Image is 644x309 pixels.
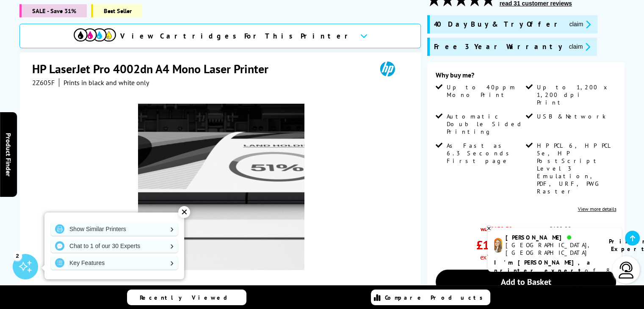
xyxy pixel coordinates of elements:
[567,42,593,52] button: promo-description
[13,251,22,260] div: 2
[368,61,407,77] img: HP
[537,142,614,195] span: HP PCL 6, HP PCL 5e, HP PostScript Level 3 Emulation, PDF, URF, PWG Raster
[436,270,616,294] a: Add to Basket
[32,78,55,87] span: 2Z605F
[91,4,142,17] span: Best Seller
[4,133,13,177] span: Product Finder
[494,259,615,299] p: of 8 years! I can help you choose the right product
[138,104,304,270] a: HP LaserJet Pro 4002dnHP LaserJet Pro 4002dnHP LaserJet Pro 4002dn
[120,31,353,41] span: View Cartridges For This Printer
[447,83,524,99] span: Up to 40ppm Mono Print
[127,290,246,305] a: Recently Viewed
[535,221,575,233] span: was
[19,4,87,17] span: SALE - Save 31%
[506,241,598,257] div: [GEOGRAPHIC_DATA], [GEOGRAPHIC_DATA]
[480,253,517,261] span: ex VAT @ 20%
[178,206,190,218] div: ✕
[140,294,236,301] span: Recently Viewed
[494,238,502,253] img: amy-livechat.png
[476,237,517,253] span: £108.52
[506,234,598,241] div: [PERSON_NAME]
[578,206,616,212] a: View more details
[447,142,524,165] span: As Fast as 6.3 Seconds First page
[490,225,512,233] strike: £158.32
[618,262,635,279] img: user-headset-light.svg
[64,78,149,87] i: Prints in black and white only
[434,19,563,29] span: 40 Day Buy & Try Offer
[51,222,178,236] a: Show Similar Printers
[51,256,178,270] a: Key Features
[74,28,116,41] img: cmyk-icon.svg
[436,71,616,83] div: Why buy me?
[537,83,614,106] span: Up to 1,200 x 1,200 dpi Print
[549,225,571,233] strike: £189.98
[537,113,606,120] span: USB & Network
[567,19,594,29] button: promo-description
[476,221,517,233] span: was
[32,61,277,77] h1: HP LaserJet Pro 4002dn A4 Mono Laser Printer
[494,259,593,274] b: I'm [PERSON_NAME], a printer expert
[371,290,490,305] a: Compare Products
[51,239,178,253] a: Chat to 1 of our 30 Experts
[447,113,524,135] span: Automatic Double Sided Printing
[385,294,487,301] span: Compare Products
[434,42,562,52] span: Free 3 Year Warranty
